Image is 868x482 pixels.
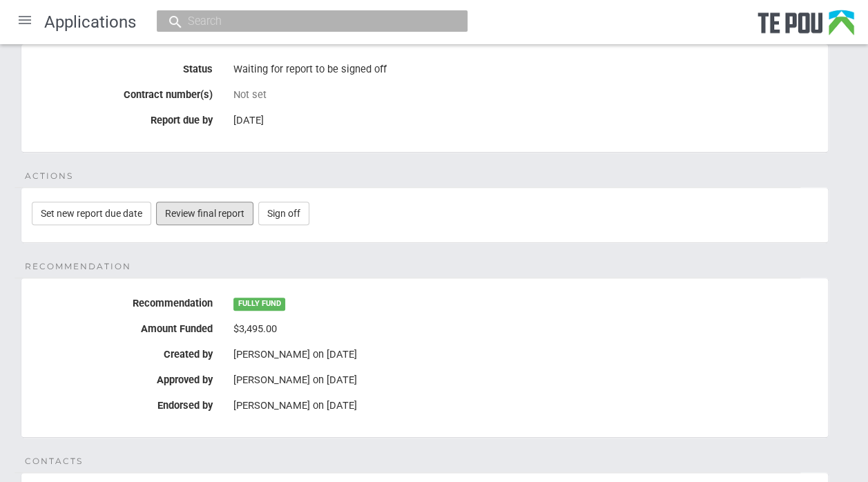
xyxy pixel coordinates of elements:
label: Created by [21,343,223,360]
label: Report due by [21,109,223,126]
label: Status [21,58,223,75]
div: $3,495.00 [233,318,818,341]
label: Amount Funded [21,318,223,335]
label: Endorsed by [21,394,223,412]
span: Actions [25,170,73,182]
div: [PERSON_NAME] on [DATE] [233,374,818,386]
div: Not set [233,88,818,101]
div: [PERSON_NAME] on [DATE] [233,399,818,412]
div: [DATE] [233,109,818,133]
input: Search [184,14,427,28]
span: Recommendation [25,260,131,273]
div: Waiting for report to be signed off [233,58,818,81]
div: [PERSON_NAME] on [DATE] [233,348,818,360]
label: Approved by [21,369,223,386]
a: Sign off [258,202,309,225]
label: Contract number(s) [21,84,223,101]
label: Recommendation [21,292,223,309]
span: FULLY FUND [233,298,285,310]
a: Review final report [156,202,253,225]
span: Contacts [25,455,83,467]
a: Set new report due date [32,202,151,225]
